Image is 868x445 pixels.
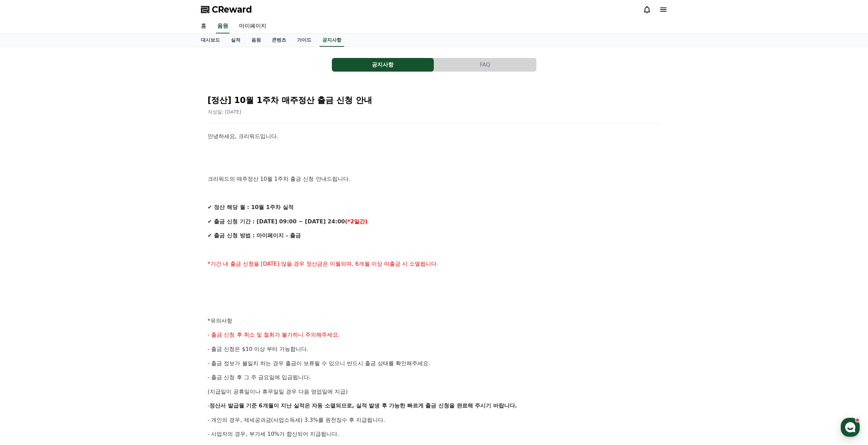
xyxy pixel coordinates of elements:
[208,132,661,141] p: 안녕하세요, 크리워드입니다.
[266,34,292,47] a: 콘텐츠
[320,34,344,47] a: 공지사항
[208,95,661,106] h2: [정산] 10월 1주차 매주정산 출금 신청 안내
[292,34,317,47] a: 가이드
[332,58,434,72] button: 공지사항
[225,34,246,47] a: 실적
[208,232,301,239] strong: ✔ 출금 신청 방법 : 마이페이지 - 출금
[216,19,230,33] a: 음원
[208,346,309,352] span: - 출금 신청은 $10 이상 부터 가능합니다.
[208,401,661,410] p: -
[208,317,232,324] span: *유의사항
[208,109,241,115] span: 작성일: [DATE]
[208,331,340,338] span: - 출금 신청 후 취소 및 철회가 불가하니 주의해주세요.
[208,417,385,423] span: - 개인의 경우, 제세공과금(사업소득세) 3.3%를 원천징수 후 지급됩니다.
[212,4,252,15] span: CReward
[434,58,536,72] button: FAQ
[208,388,348,395] span: (지급일이 공휴일이나 휴무일일 경우 다음 영업일에 지급)
[208,218,345,225] strong: ✔ 출금 신청 기간 : [DATE] 09:00 ~ [DATE] 24:00
[195,34,225,47] a: 대시보드
[345,218,367,225] strong: (*2일간)
[208,374,311,381] span: - 출금 신청 후 그 주 금요일에 입금됩니다.
[208,175,661,183] p: 크리워드의 매주정산 10월 1주차 출금 신청 안내드립니다.
[195,19,212,33] a: 홈
[208,261,439,267] span: *기간 내 출금 신청을 [DATE] 않을 경우 정산금은 이월되며, 6개월 이상 미출금 시 소멸됩니다.
[201,4,252,15] a: CReward
[259,402,517,409] strong: 6개월이 지난 실적은 자동 소멸되므로, 실적 발생 후 가능한 빠르게 출금 신청을 완료해 주시기 바랍니다.
[209,402,257,409] strong: 정산서 발급월 기준
[208,204,294,210] strong: ✔ 정산 해당 월 : 10월 1주차 실적
[208,431,339,437] span: - 사업자의 경우, 부가세 10%가 합산되어 지급됩니다.
[208,360,430,367] span: - 출금 정보가 불일치 하는 경우 출금이 보류될 수 있으니 반드시 출금 상태를 확인해주세요.
[246,34,266,47] a: 음원
[234,19,272,33] a: 마이페이지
